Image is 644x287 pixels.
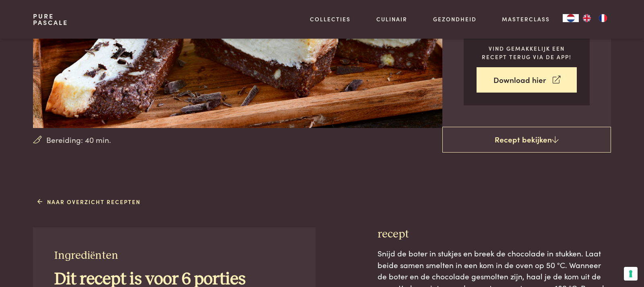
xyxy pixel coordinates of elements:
[477,44,577,61] p: Vind gemakkelijk een recept terug via de app!
[442,127,611,153] a: Recept bekijken
[433,15,477,23] a: Gezondheid
[563,14,579,22] div: Language
[563,14,579,22] a: NL
[579,14,611,22] ul: Language list
[477,67,577,93] a: Download hier
[54,250,118,261] span: Ingrediënten
[378,227,611,242] h3: recept
[46,134,111,146] span: Bereiding: 40 min.
[595,14,611,22] a: FR
[502,15,550,23] a: Masterclass
[33,13,68,26] a: PurePascale
[376,15,407,23] a: Culinair
[37,198,141,206] a: Naar overzicht recepten
[579,14,595,22] a: EN
[624,267,638,281] button: Uw voorkeuren voor toestemming voor trackingtechnologieën
[310,15,351,23] a: Collecties
[563,14,611,22] aside: Language selected: Nederlands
